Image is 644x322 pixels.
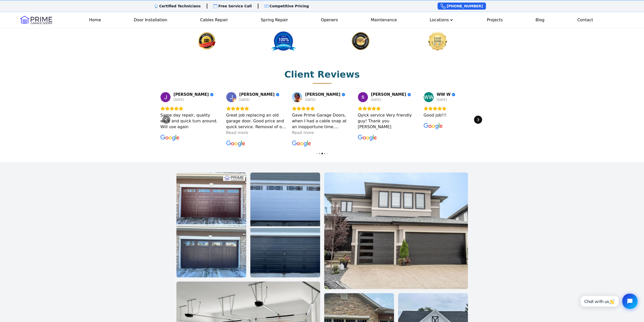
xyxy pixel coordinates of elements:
[292,106,352,111] div: Rating: 5.0 out of 5
[218,4,252,9] p: Free Service Call
[437,92,451,97] span: WW W
[358,112,418,130] div: Qyick service Very friendly guy! Thank you [PERSON_NAME]
[245,31,322,51] img: 100% satisfation guaranteed
[369,15,399,25] a: Maintenance
[424,92,434,102] img: WW W
[174,98,184,102] div: [DATE]
[437,98,447,102] div: [DATE]
[575,289,642,313] iframe: Tidio Chat
[322,31,399,51] img: Certified
[160,106,221,111] div: Rating: 5.0 out of 5
[132,15,169,25] a: Door Installation
[160,134,180,142] a: View on Google
[226,92,236,102] a: View on Google
[259,15,290,25] a: Spring Repair
[342,93,345,96] div: Verified Customer
[438,3,486,10] a: [PHONE_NUMBER]
[198,15,230,25] a: Cables Repair
[292,92,302,102] img: Mike Baker
[358,92,368,102] img: sohrab kohansal
[424,122,443,130] a: View on Google
[160,92,484,148] div: Carousel
[226,106,286,111] div: Rating: 5.0 out of 5
[305,92,340,97] span: [PERSON_NAME]
[319,15,340,25] a: Openers
[284,69,360,80] h2: Client Reviews
[269,4,309,9] p: Competitive Pricing
[292,130,314,136] div: Read more
[424,92,434,102] a: View on Google
[324,173,468,289] img: garage door repair service calgary
[399,31,476,51] img: Certified
[226,112,286,130] div: Great job replacing an old garage door. Good price and quick service. Removal of old door, instal...
[292,140,311,148] a: View on Google
[292,112,352,130] div: Gave Prime Garage Doors, when I had a cable snap at an inopportune time. [PERSON_NAME] showed up ...
[226,140,245,148] a: View on Google
[358,92,368,102] a: View on Google
[174,92,209,97] span: [PERSON_NAME]
[250,173,320,277] img: garage door installation calgary
[428,15,456,25] button: Locations
[305,92,345,97] a: Review by Mike Baker
[168,31,245,51] img: 100% satisfation guaranteed
[239,92,275,97] span: [PERSON_NAME]
[276,93,279,96] div: Verified Customer
[371,92,411,97] a: Review by sohrab kohansal
[474,116,482,124] div: Next
[407,93,411,96] div: Verified Customer
[226,92,236,102] img: J Heim
[162,116,170,124] div: Previous
[371,98,381,102] div: [DATE]
[159,4,201,9] p: Certified Technicians
[575,15,595,25] a: Contact
[437,92,455,97] a: Review by WW W
[485,15,505,25] a: Projects
[174,92,214,97] a: Review by Jenny Rodriguez
[239,98,250,102] div: [DATE]
[424,106,484,111] div: Rating: 5.0 out of 5
[20,16,52,24] img: Logo
[305,98,316,102] div: [DATE]
[452,93,455,96] div: Verified Customer
[160,112,221,130] div: Same day repair, quality work and quick turn around. Will use again
[160,92,171,102] a: View on Google
[358,134,377,142] a: View on Google
[371,92,406,97] span: [PERSON_NAME]
[358,106,418,111] div: Rating: 5.0 out of 5
[87,15,103,25] a: Home
[239,92,279,97] a: Review by J Heim
[176,173,246,277] img: garage door installation service calgary
[226,130,248,136] div: Read more
[160,92,171,102] img: Jenny Rodriguez
[210,93,214,96] div: Verified Customer
[424,112,484,118] div: Good job!!!
[533,15,546,25] a: Blog
[292,92,302,102] a: View on Google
